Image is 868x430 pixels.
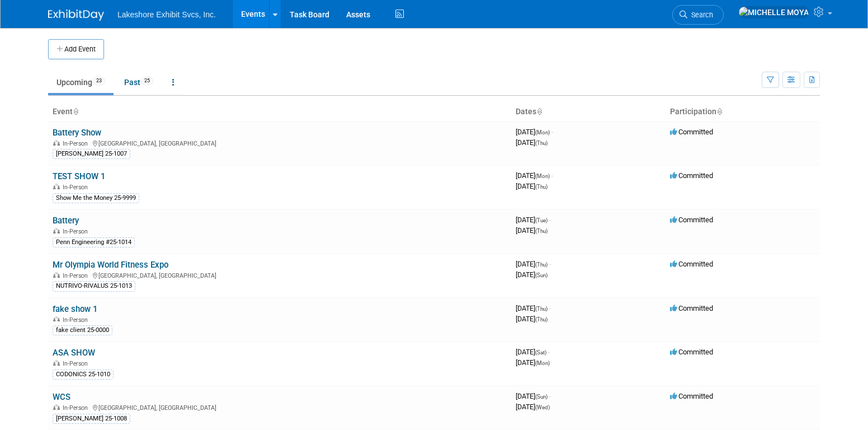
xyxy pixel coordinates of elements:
[666,102,820,121] th: Participation
[516,348,550,356] span: [DATE]
[53,149,130,159] div: [PERSON_NAME] 25-1007
[549,260,551,268] span: -
[53,316,60,322] img: In-Person Event
[53,414,130,424] div: [PERSON_NAME] 25-1008
[535,140,548,146] span: (Thu)
[535,394,548,400] span: (Sun)
[48,72,114,93] a: Upcoming23
[536,107,542,116] a: Sort by Start Date
[53,184,60,189] img: In-Person Event
[63,140,91,147] span: In-Person
[535,360,550,366] span: (Mon)
[53,140,60,146] img: In-Person Event
[53,171,105,181] a: TEST SHOW 1
[516,315,548,323] span: [DATE]
[48,102,511,121] th: Event
[63,404,91,412] span: In-Person
[516,182,548,190] span: [DATE]
[53,370,114,380] div: CODONICS 25-1010
[738,6,809,18] img: MICHELLE MOYA
[716,107,722,116] a: Sort by Participation Type
[53,348,95,358] a: ASA SHOW
[535,173,550,179] span: (Mon)
[53,260,168,270] a: Mr Olympia World Fitness Expo
[516,216,551,224] span: [DATE]
[53,325,112,335] div: fake client 25-0000
[549,304,551,312] span: -
[670,304,713,312] span: Committed
[535,316,548,322] span: (Thu)
[53,272,60,278] img: In-Person Event
[63,316,91,324] span: In-Person
[549,216,551,224] span: -
[670,171,713,180] span: Committed
[53,403,507,412] div: [GEOGRAPHIC_DATA], [GEOGRAPHIC_DATA]
[63,360,91,367] span: In-Person
[535,184,548,190] span: (Thu)
[53,404,60,410] img: In-Person Event
[670,392,713,400] span: Committed
[516,260,551,268] span: [DATE]
[670,128,713,136] span: Committed
[535,129,550,135] span: (Mon)
[535,404,550,410] span: (Wed)
[687,11,713,19] span: Search
[117,10,216,19] span: Lakeshore Exhibit Svcs, Inc.
[670,260,713,268] span: Committed
[53,128,101,138] a: Battery Show
[670,348,713,356] span: Committed
[535,261,548,268] span: (Thu)
[672,5,724,25] a: Search
[48,10,104,21] img: ExhibitDay
[53,360,60,366] img: In-Person Event
[516,403,550,411] span: [DATE]
[53,281,135,291] div: NUTRIVO-RIVALUS 25-1013
[551,171,553,180] span: -
[53,392,70,402] a: WCS
[116,72,162,93] a: Past25
[516,358,550,367] span: [DATE]
[53,193,139,203] div: Show Me the Money 25-9999
[141,77,153,85] span: 25
[670,216,713,224] span: Committed
[63,228,91,235] span: In-Person
[53,228,60,233] img: In-Person Event
[511,102,666,121] th: Dates
[535,228,548,234] span: (Thu)
[548,348,550,356] span: -
[73,107,78,116] a: Sort by Event Name
[549,392,551,400] span: -
[535,306,548,312] span: (Thu)
[48,39,104,59] button: Add Event
[63,272,91,279] span: In-Person
[516,138,548,147] span: [DATE]
[516,226,548,235] span: [DATE]
[516,304,551,312] span: [DATE]
[516,128,553,136] span: [DATE]
[516,392,551,400] span: [DATE]
[93,77,105,85] span: 23
[53,237,135,247] div: Penn Engineering #25-1014
[63,184,91,191] span: In-Person
[53,138,507,147] div: [GEOGRAPHIC_DATA], [GEOGRAPHIC_DATA]
[516,270,548,279] span: [DATE]
[53,270,507,279] div: [GEOGRAPHIC_DATA], [GEOGRAPHIC_DATA]
[535,349,546,356] span: (Sat)
[551,128,553,136] span: -
[516,171,553,180] span: [DATE]
[535,272,548,278] span: (Sun)
[535,217,548,223] span: (Tue)
[53,216,79,226] a: Battery
[53,304,97,314] a: fake show 1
